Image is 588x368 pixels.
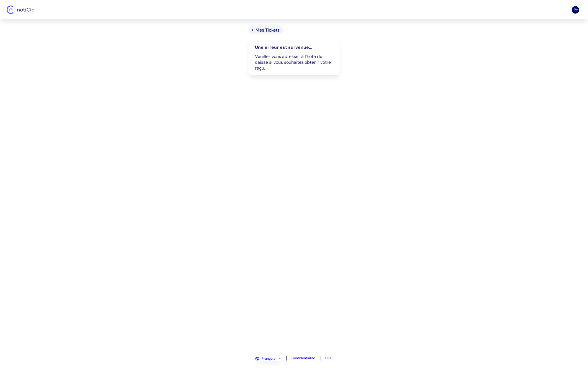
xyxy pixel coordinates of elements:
[255,53,333,71] p: Veuillez vous adresser à l’hôte de caisse si vous souhaitez obtenir votre reçu.
[319,355,321,361] span: |
[7,6,34,14] img: Logo Noticia
[256,27,280,33] span: Mes Tickets
[292,356,315,360] a: Confidentialité
[325,356,332,360] a: CGU
[572,6,579,14] button: Se déconnecter
[256,356,281,361] button: Français
[248,25,283,34] a: Mes Tickets
[286,355,287,361] span: |
[255,44,333,50] h4: Une erreur est survenue...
